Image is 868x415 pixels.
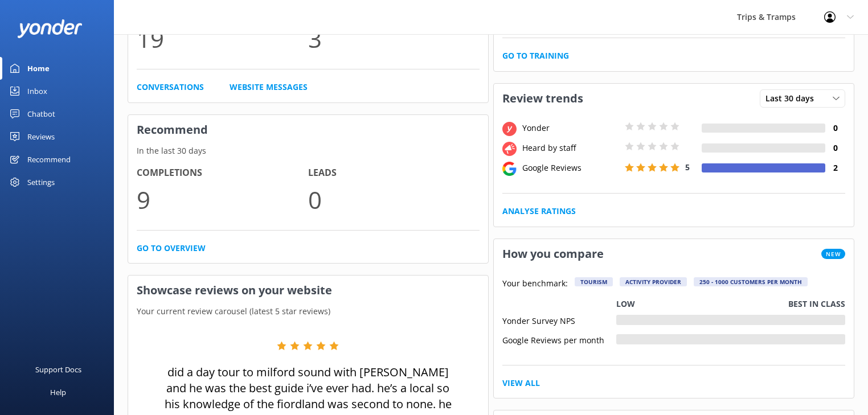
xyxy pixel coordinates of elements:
[494,84,592,113] h3: Review trends
[494,239,612,269] h3: How you compare
[137,19,308,57] p: 19
[308,166,480,180] h4: Leads
[519,122,622,134] div: Yonder
[137,180,308,219] p: 9
[620,277,687,286] div: Activity Provider
[27,102,55,125] div: Chatbot
[788,298,845,310] p: Best in class
[502,50,569,62] a: Go to Training
[128,115,488,145] h3: Recommend
[616,298,635,310] p: Low
[685,162,690,172] span: 5
[825,142,845,154] h4: 0
[575,277,613,286] div: Tourism
[27,148,71,171] div: Recommend
[308,180,480,219] p: 0
[519,142,622,154] div: Heard by staff
[502,315,616,325] div: Yonder Survey NPS
[519,162,622,174] div: Google Reviews
[17,19,83,38] img: yonder-white-logo.png
[35,358,81,381] div: Support Docs
[502,205,576,217] a: Analyse Ratings
[502,377,540,389] a: View All
[308,19,480,57] p: 3
[128,145,488,157] p: In the last 30 days
[230,81,308,93] a: Website Messages
[825,162,845,174] h4: 2
[765,92,821,105] span: Last 30 days
[825,122,845,134] h4: 0
[137,166,308,180] h4: Completions
[128,305,488,318] p: Your current review carousel (latest 5 star reviews)
[821,249,845,259] span: New
[137,81,204,93] a: Conversations
[502,334,616,344] div: Google Reviews per month
[27,80,47,102] div: Inbox
[694,277,808,286] div: 250 - 1000 customers per month
[137,242,206,254] a: Go to overview
[27,125,55,148] div: Reviews
[128,276,488,305] h3: Showcase reviews on your website
[27,57,50,80] div: Home
[502,277,568,291] p: Your benchmark:
[50,381,66,404] div: Help
[27,171,55,194] div: Settings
